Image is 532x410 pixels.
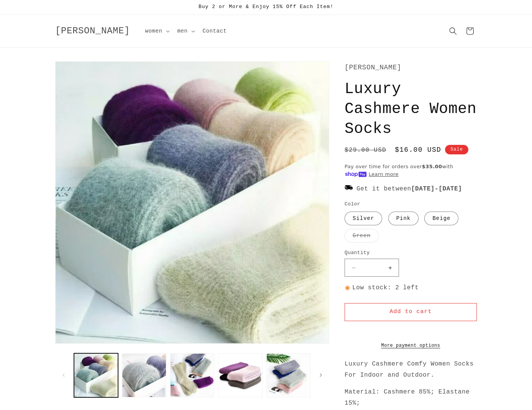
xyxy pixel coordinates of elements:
p: Material: Cashmere 85%; Elastane 15%; [345,387,477,409]
span: [PERSON_NAME] [55,26,130,36]
button: Slide left [55,367,72,384]
summary: men [173,23,198,39]
label: Green [345,229,379,243]
label: Pink [388,212,419,225]
strong: - [411,185,462,192]
span: men [177,28,188,34]
p: Low stock: 2 left [345,282,477,294]
span: $16.00 USD [395,145,441,155]
span: Sale [445,145,468,154]
button: Load image 3 in gallery view [170,353,214,397]
button: Add to cart [345,303,477,321]
summary: Search [445,23,461,39]
h1: Luxury Cashmere Women Socks [345,79,477,139]
img: 1670915.png [345,184,353,193]
span: Buy 2 or More & Enjoy 15% Off Each Item! [199,4,333,10]
s: $29.00 USD [345,146,386,155]
label: Quantity [345,249,477,257]
a: [PERSON_NAME] [53,24,133,39]
span: [DATE] [438,185,462,192]
label: Beige [424,212,458,225]
a: Contact [198,23,232,39]
p: Get it between [345,184,477,195]
legend: Color [345,200,361,208]
summary: women [141,23,173,39]
a: More payment options [345,342,477,349]
span: women [145,28,163,34]
button: Load image 5 in gallery view [266,353,310,397]
button: Load image 2 in gallery view [122,353,166,397]
label: Silver [345,212,382,225]
span: [DATE] [411,185,435,192]
button: Load image 1 in gallery view [74,353,118,397]
span: Contact [203,28,227,34]
button: Load image 4 in gallery view [218,353,262,397]
p: [PERSON_NAME] [345,61,477,74]
media-gallery: Gallery Viewer [55,61,329,399]
button: Slide right [312,367,329,384]
p: Luxury Cashmere Comfy Women Socks For Indoor and Outdoor. [345,359,477,381]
